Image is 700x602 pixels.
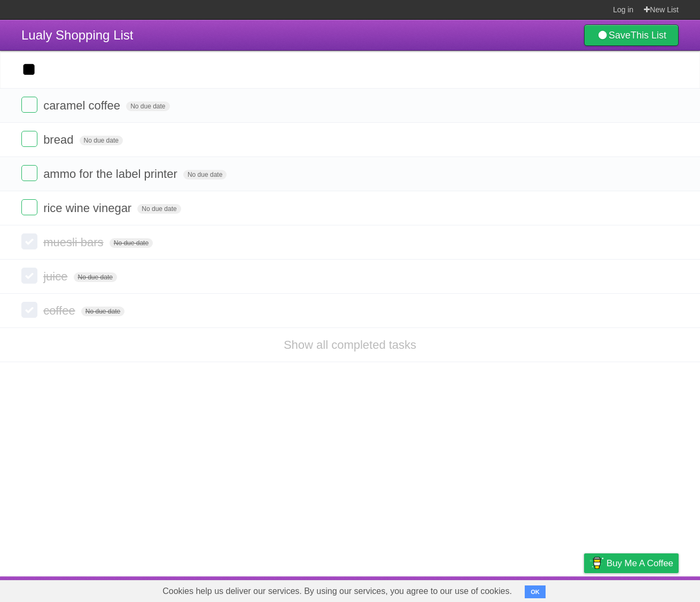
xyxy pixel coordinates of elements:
[21,97,37,113] label: Done
[21,28,133,42] span: Lualy Shopping List
[21,233,37,249] label: Done
[183,170,227,179] span: No due date
[43,270,70,283] span: juice
[80,136,123,145] span: No due date
[584,553,679,573] a: Buy me a coffee
[21,268,37,284] label: Done
[43,167,180,181] span: ammo for the label printer
[81,307,125,316] span: No due date
[606,554,673,573] span: Buy me a coffee
[43,99,123,112] span: caramel coffee
[74,272,117,282] span: No due date
[137,204,181,214] span: No due date
[21,165,37,181] label: Done
[611,579,679,599] a: Suggest a feature
[584,25,679,46] a: SaveThis List
[21,199,37,215] label: Done
[110,238,153,248] span: No due date
[43,236,106,249] span: muesli bars
[43,304,78,317] span: coffee
[477,579,520,599] a: Developers
[126,101,169,111] span: No due date
[43,133,76,146] span: bread
[284,338,416,351] a: Show all completed tasks
[442,579,464,599] a: About
[534,579,557,599] a: Terms
[570,579,598,599] a: Privacy
[525,585,546,598] button: OK
[589,554,604,572] img: Buy me a coffee
[21,131,37,147] label: Done
[21,302,37,318] label: Done
[152,581,523,602] span: Cookies help us deliver our services. By using our services, you agree to our use of cookies.
[631,30,666,41] b: This List
[43,201,134,215] span: rice wine vinegar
